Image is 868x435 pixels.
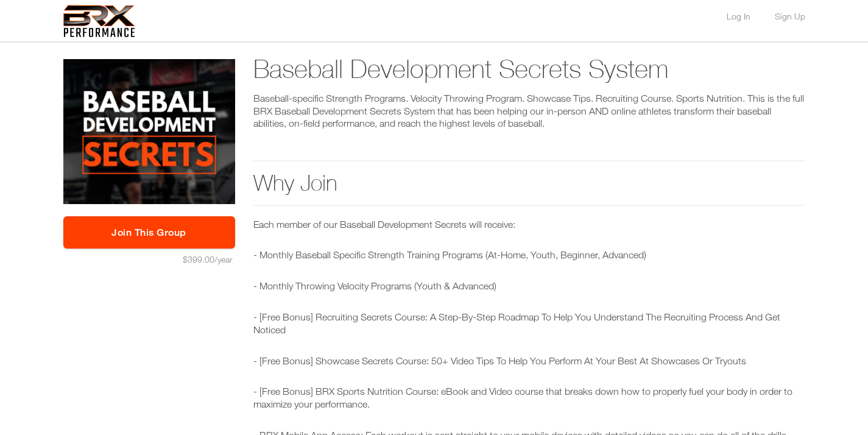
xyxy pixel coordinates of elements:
[253,51,710,87] h1: Baseball Development Secrets System
[63,216,235,249] a: Join This Group
[253,385,805,411] p: - [Free Bonus] BRX Sports Nutrition Course: eBook and Video course that breaks down how to proper...
[253,160,805,205] h2: Why Join
[63,5,136,37] img: 6f7da32581c89ca25d665dc3aae533e4f14fe3ef_original.svg
[775,12,805,21] a: Sign Up
[253,355,805,367] p: - [Free Bonus] Showcase Secrets Course: 50+ Video Tips To Help You Perform At Your Best At Showca...
[253,92,805,130] p: Baseball-specific Strength Programs. Velocity Throwing Program. Showcase Tips. Recruiting Course....
[183,254,232,264] span: $399.00/year
[253,280,805,292] p: - Monthly Throwing Velocity Programs (Youth & Advanced)
[253,218,805,231] p: Each member of our Baseball Development Secrets will receive:
[253,249,805,261] p: - Monthly Baseball Specific Strength Training Programs (At-Home, Youth, Beginner, Advanced)
[253,311,805,336] p: - [Free Bonus] Recruiting Secrets Course: A Step-By-Step Roadmap To Help You Understand The Recru...
[63,59,235,204] img: ios_large.png
[727,12,750,21] a: Log In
